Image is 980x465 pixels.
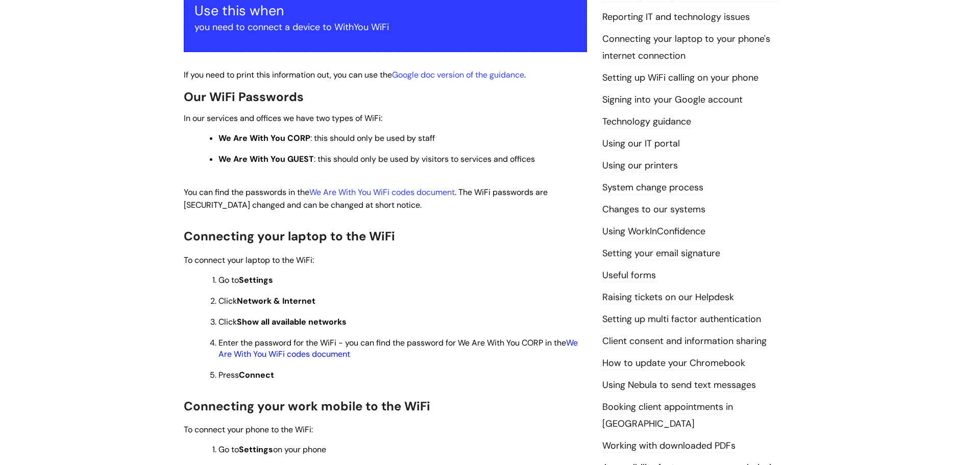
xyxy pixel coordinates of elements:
a: Working with downloaded PDFs [602,439,736,453]
strong: Network & Internet [237,296,315,306]
a: Booking client appointments in [GEOGRAPHIC_DATA] [602,401,733,430]
span: Press [218,370,274,380]
a: Using Nebula to send text messages [602,379,756,392]
a: Technology guidance [602,115,691,129]
span: Click [218,296,315,306]
a: We Are With You WiFi codes document [309,187,455,198]
span: Connecting your work mobile to the WiFi [184,398,430,414]
a: Setting up multi factor authentication [602,313,761,326]
a: Connecting your laptop to your phone's internet connection [602,33,770,62]
span: : this should only be used by staff [218,133,435,143]
a: Changes to our systems [602,203,705,216]
a: Setting your email signature [602,247,720,260]
p: you need to connect a device to WithYou WiFi [194,19,576,35]
span: To connect your phone to the WiFi: [184,424,313,435]
a: Using our printers [602,159,678,173]
span: Connecting your laptop to the WiFi [184,228,395,244]
a: Signing into your Google account [602,93,743,107]
strong: Connect [239,370,274,380]
a: How to update your Chromebook [602,357,745,370]
a: Useful forms [602,269,656,282]
a: Client consent and information sharing [602,335,767,348]
strong: Show all available networks [237,316,347,327]
h3: Use this when [194,3,576,19]
a: Reporting IT and technology issues [602,11,750,24]
span: Go to [218,275,273,285]
a: We Are With You WiFi codes document [218,337,578,359]
a: Raising tickets on our Helpdesk [602,291,734,304]
strong: Settings [239,275,273,285]
span: If you need to print this information out, you can use the . [184,69,526,80]
strong: Settings [239,444,273,455]
a: Using WorkInConfidence [602,225,705,238]
a: Google doc version of the guidance [392,69,524,80]
a: Using our IT portal [602,137,680,151]
a: System change process [602,181,703,194]
span: Our WiFi Passwords [184,89,304,105]
span: : this should only be used by visitors to services and offices [218,154,535,164]
span: You can find the passwords in the . The WiFi passwords are [SECURITY_DATA] changed and can be cha... [184,187,548,210]
a: Setting up WiFi calling on your phone [602,71,758,85]
span: Go to on your phone [218,444,326,455]
span: In our services and offices we have two types of WiFi: [184,113,382,124]
span: To connect your laptop to the WiFi: [184,255,314,265]
span: Click [218,316,347,327]
strong: We Are With You CORP [218,133,310,143]
span: Enter the password for the WiFi - you can find the password for We Are With You CORP in the [218,337,578,359]
strong: We Are With You GUEST [218,154,314,164]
